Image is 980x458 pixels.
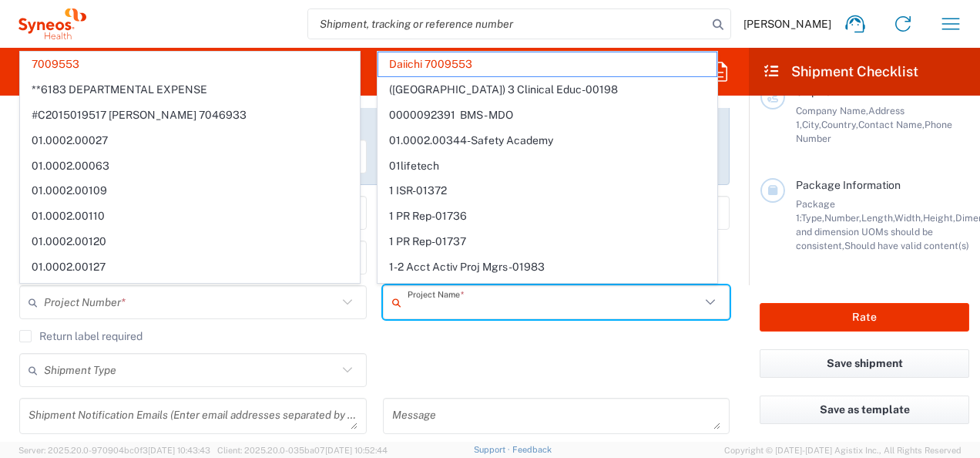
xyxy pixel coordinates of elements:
span: Server: 2025.20.0-970904bc0f3 [18,446,210,455]
span: Should have valid content(s) [844,240,969,251]
span: 01.0002.00063 [21,154,359,178]
span: Length, [861,212,894,224]
span: City, [802,119,821,130]
span: 01.0002.00109 [21,179,359,203]
span: Height, [923,212,955,224]
input: Shipment, tracking or reference number [308,9,707,39]
span: Country, [821,119,858,130]
span: Copyright © [DATE]-[DATE] Agistix Inc., All Rights Reserved [724,443,962,457]
span: 0000092391 BMS - MDO [378,103,717,127]
span: Contact Name, [858,119,925,130]
span: [PERSON_NAME] [743,17,831,31]
a: Support [474,445,512,454]
span: [DATE] 10:43:43 [148,446,210,455]
span: 01.0002.00027 [21,129,359,153]
label: Return label required [19,330,143,342]
span: #C2015019517 [PERSON_NAME] 7046933 [21,103,359,127]
span: Number, [824,212,861,224]
span: 1 PR Rep-01737 [378,230,717,254]
span: 01.0002.00110 [21,204,359,228]
button: Rate [760,303,969,332]
span: 01.0002.00120 [21,230,359,254]
span: 1 PR Rep-01736 [378,204,717,228]
span: 10 Person FRM Team for Z-01808 [378,281,717,305]
span: 01.0002.00131 [21,281,359,305]
span: Type, [801,212,824,224]
span: 01.0002.00127 [21,255,359,279]
span: 1-2 Acct Activ Proj Mgrs-01983 [378,255,717,279]
span: 01.0002.00344-Safety Academy [378,129,717,153]
span: Company Name, [796,105,868,116]
span: Client: 2025.20.0-035ba07 [217,446,388,455]
h2: Shipment Checklist [763,62,918,81]
span: [DATE] 10:52:44 [325,446,388,455]
span: Package Information [796,179,901,191]
a: Feedback [512,445,552,454]
span: Package 1: [796,198,835,224]
span: Width, [894,212,923,224]
h2: Desktop Shipment Request [18,62,195,81]
button: Save as template [760,396,969,424]
span: 01lifetech [378,154,717,178]
span: 1 ISR-01372 [378,179,717,203]
button: Save shipment [760,349,969,378]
